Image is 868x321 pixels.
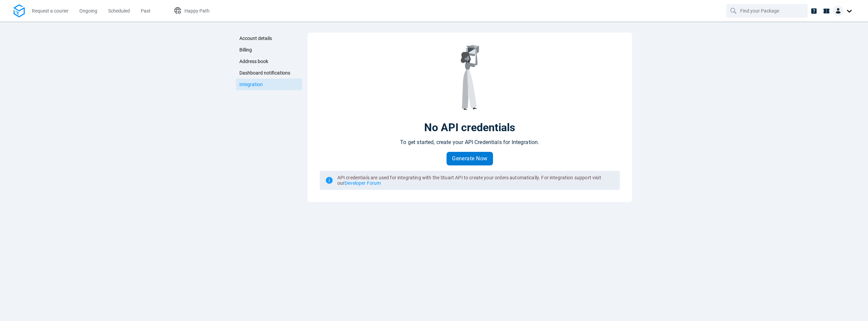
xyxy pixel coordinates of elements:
[236,33,302,44] a: Account details
[447,152,493,165] button: Generate Now
[236,67,302,79] a: Dashboard notifications
[424,121,515,134] p: No API credentials
[32,8,68,14] span: Request a courier
[79,8,97,14] span: Ongoing
[239,70,290,76] span: Dashboard notifications
[239,36,272,41] span: Account details
[337,175,601,186] span: API credentials are used for integrating with the Stuart API to create your orders automatically....
[184,8,210,14] span: Happy Path
[452,156,488,161] span: Generate Now
[833,5,844,16] img: Client
[239,47,252,53] span: Billing
[236,79,302,90] a: Integration
[239,59,268,64] span: Address book
[141,8,151,14] span: Past
[14,4,25,18] img: Logo
[400,138,539,146] p: To get started, create your API Credentials for Integration.
[344,180,381,186] a: Developer Forum
[239,82,263,87] span: Integration
[108,8,130,14] span: Scheduled
[460,45,479,110] img: No API credentials
[236,56,302,67] a: Address book
[236,44,302,56] a: Billing
[740,4,795,17] input: Find your Package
